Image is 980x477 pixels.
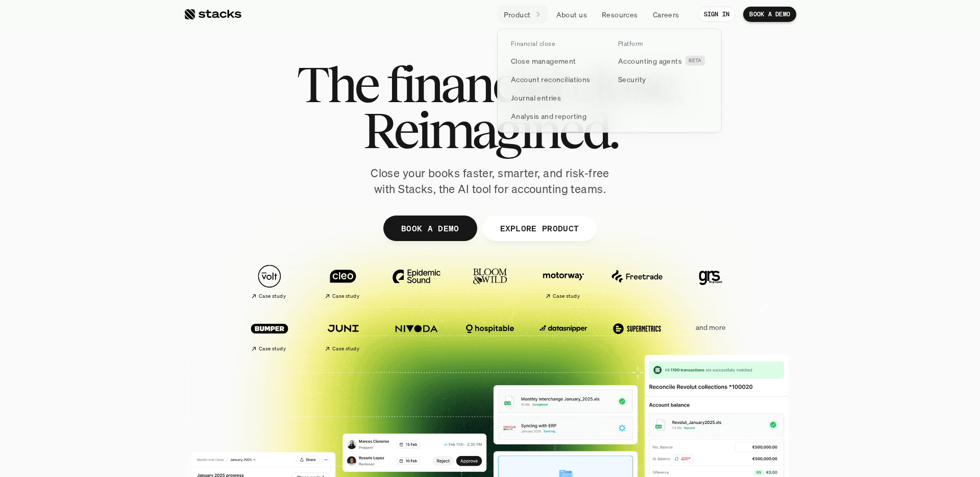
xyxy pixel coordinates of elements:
[511,40,555,47] p: Financial close
[504,9,531,20] p: Product
[511,111,586,122] p: Analysis and reporting
[363,107,618,153] span: Reimagined.
[743,7,796,22] a: BOOK A DEMO
[383,216,477,241] a: BOOK A DEMO
[238,312,301,356] a: Case study
[259,293,286,299] h2: Case study
[698,7,736,22] a: SIGN IN
[749,11,790,18] p: BOOK A DEMO
[556,9,587,20] p: About us
[297,61,378,107] span: The
[679,323,742,332] p: and more
[332,293,359,299] h2: Case study
[704,11,730,18] p: SIGN IN
[553,293,580,299] h2: Case study
[259,346,286,352] h2: Case study
[618,56,682,66] p: Accounting agents
[401,221,459,235] p: BOOK A DEMO
[618,74,646,85] p: Security
[653,9,679,20] p: Careers
[311,312,375,356] a: Case study
[238,259,301,304] a: Case study
[612,52,714,70] a: Accounting agentsBETA
[511,56,576,66] p: Close management
[505,107,607,125] a: Analysis and reporting
[596,5,644,23] a: Resources
[550,5,593,23] a: About us
[689,58,702,64] h2: BETA
[482,216,597,241] a: EXPLORE PRODUCT
[505,88,607,107] a: Journal entries
[362,165,618,197] p: Close your books faster, smarter, and risk-free with Stacks, the AI tool for accounting teams.
[602,9,638,20] p: Resources
[505,70,607,88] a: Account reconciliations
[500,221,579,235] p: EXPLORE PRODUCT
[618,40,643,47] p: Platform
[332,346,359,352] h2: Case study
[612,70,714,88] a: Security
[311,259,375,304] a: Case study
[386,61,562,107] span: financial
[532,259,595,304] a: Case study
[647,5,685,23] a: Careers
[511,92,561,103] p: Journal entries
[505,52,607,70] a: Close management
[511,74,591,85] p: Account reconciliations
